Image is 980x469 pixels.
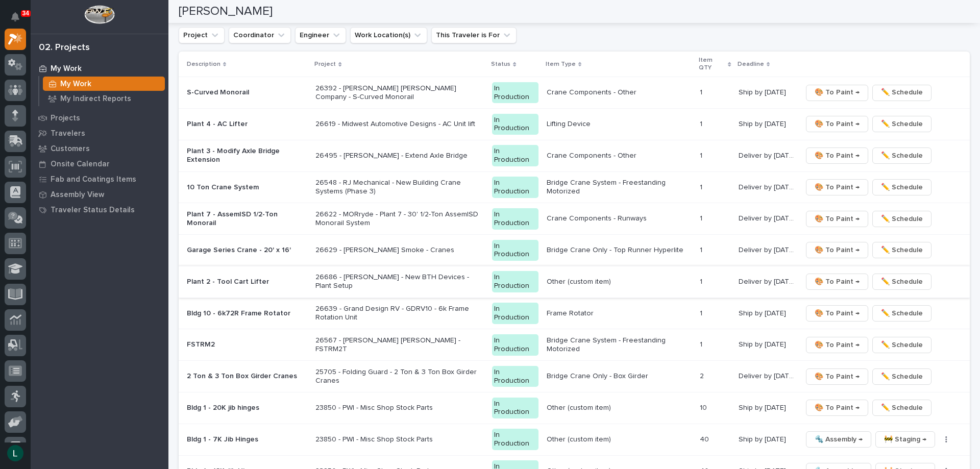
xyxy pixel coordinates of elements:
p: Lifting Device [547,120,692,129]
p: FSTRM2 [187,340,307,349]
p: Other (custom item) [547,404,692,412]
p: My Work [60,80,91,89]
button: Notifications [5,6,26,28]
span: ✏️ Schedule [881,402,923,414]
button: ✏️ Schedule [872,85,932,101]
p: Crane Components - Runways [547,214,692,223]
h2: [PERSON_NAME] [179,4,273,19]
a: Travelers [31,126,168,141]
p: 26622 - MORryde - Plant 7 - 30' 1/2-Ton AssemISD Monorail System [315,210,484,228]
tr: Plant 7 - AssemISD 1/2-Ton Monorail26622 - MORryde - Plant 7 - 30' 1/2-Ton AssemISD Monorail Syst... [179,203,970,235]
p: My Indirect Reports [60,94,131,104]
span: ✏️ Schedule [881,86,923,98]
p: My Work [51,64,82,73]
p: Bldg 1 - 7K Jib Hinges [187,435,307,444]
p: Bridge Crane Only - Top Runner Hyperlite [547,246,692,255]
span: ✏️ Schedule [881,118,923,130]
span: 🎨 To Paint → [815,181,860,193]
p: Other (custom item) [547,435,692,444]
button: 🎨 To Paint → [806,368,868,385]
p: Ship by [DATE] [739,118,788,129]
div: In Production [492,145,538,166]
button: 🎨 To Paint → [806,242,868,258]
p: Traveler Status Details [51,206,135,215]
p: Other (custom item) [547,278,692,286]
p: 1 [700,118,704,129]
tr: Garage Series Crane - 20' x 16'26629 - [PERSON_NAME] Smoke - CranesIn ProductionBridge Crane Only... [179,235,970,266]
p: 1 [700,212,704,223]
img: Workspace Logo [84,5,114,24]
p: 26548 - RJ Mechanical - New Building Crane Systems (Phase 3) [315,179,484,196]
p: Onsite Calendar [51,160,110,169]
p: 34 [22,10,29,17]
span: 🎨 To Paint → [815,86,860,98]
a: Fab and Coatings Items [31,171,168,187]
button: ✏️ Schedule [872,179,932,195]
p: Plant 7 - AssemISD 1/2-Ton Monorail [187,210,307,228]
p: Assembly View [51,190,104,200]
button: users-avatar [5,442,26,464]
p: 1 [700,181,704,192]
span: 🎨 To Paint → [815,276,860,288]
span: ✏️ Schedule [881,150,923,162]
p: 40 [700,433,711,444]
span: ✏️ Schedule [881,339,923,351]
div: In Production [492,240,538,261]
span: 🔩 Assembly → [815,433,863,446]
button: 🎨 To Paint → [806,211,868,227]
p: 1 [700,338,704,349]
p: 23850 - PWI - Misc Shop Stock Parts [315,404,484,412]
span: ✏️ Schedule [881,276,923,288]
span: 🎨 To Paint → [815,307,860,319]
button: 🎨 To Paint → [806,305,868,322]
p: Deliver by 8/25/25 [739,181,796,192]
div: In Production [492,271,538,292]
div: Notifications34 [13,12,26,29]
p: 1 [700,244,704,255]
p: Crane Components - Other [547,152,692,160]
p: Bridge Crane Only - Box Girder [547,372,692,381]
tr: S-Curved Monorail26392 - [PERSON_NAME] [PERSON_NAME] Company - S-Curved MonorailIn ProductionCran... [179,77,970,109]
p: Deliver by [DATE] [739,276,796,286]
div: In Production [492,303,538,324]
p: 1 [700,150,704,160]
p: 1 [700,307,704,318]
tr: Bldg 10 - 6k72R Frame Rotator26639 - Grand Design RV - GDRV10 - 6k Frame Rotation UnitIn Producti... [179,298,970,329]
p: Plant 3 - Modify Axle Bridge Extension [187,147,307,164]
p: Deadline [738,59,764,70]
div: In Production [492,177,538,198]
div: In Production [492,208,538,230]
button: Engineer [295,27,346,43]
a: Projects [31,110,168,126]
button: 🎨 To Paint → [806,274,868,290]
p: 2 Ton & 3 Ton Box Girder Cranes [187,372,307,381]
p: Bldg 10 - 6k72R Frame Rotator [187,309,307,318]
div: In Production [492,82,538,104]
button: ✏️ Schedule [872,400,932,416]
p: Projects [51,114,80,123]
a: My Indirect Reports [39,91,168,106]
p: Fab and Coatings Items [51,175,136,184]
button: 🎨 To Paint → [806,85,868,101]
button: ✏️ Schedule [872,368,932,385]
p: 26619 - Midwest Automotive Designs - AC Unit lift [315,120,484,129]
p: Frame Rotator [547,309,692,318]
p: Bridge Crane System - Freestanding Motorized [547,336,692,354]
p: Deliver by 8/22/25 [739,150,796,160]
button: 🚧 Staging → [875,431,935,448]
tr: FSTRM226567 - [PERSON_NAME] [PERSON_NAME] - FSTRM2TIn ProductionBridge Crane System - Freestandin... [179,329,970,361]
p: Deliver by [DATE] [739,370,796,381]
button: Coordinator [229,27,291,43]
button: This Traveler is For [431,27,517,43]
p: Customers [51,144,90,154]
span: 🎨 To Paint → [815,213,860,225]
p: Ship by [DATE] [739,86,788,97]
p: 1 [700,86,704,97]
span: ✏️ Schedule [881,371,923,383]
span: 🎨 To Paint → [815,244,860,256]
p: 26639 - Grand Design RV - GDRV10 - 6k Frame Rotation Unit [315,305,484,322]
p: Bridge Crane System - Freestanding Motorized [547,179,692,196]
p: Deliver by 8/25/25 [739,244,796,255]
tr: 2 Ton & 3 Ton Box Girder Cranes25705 - Folding Guard - 2 Ton & 3 Ton Box Girder CranesIn Producti... [179,361,970,392]
p: 25705 - Folding Guard - 2 Ton & 3 Ton Box Girder Cranes [315,368,484,385]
